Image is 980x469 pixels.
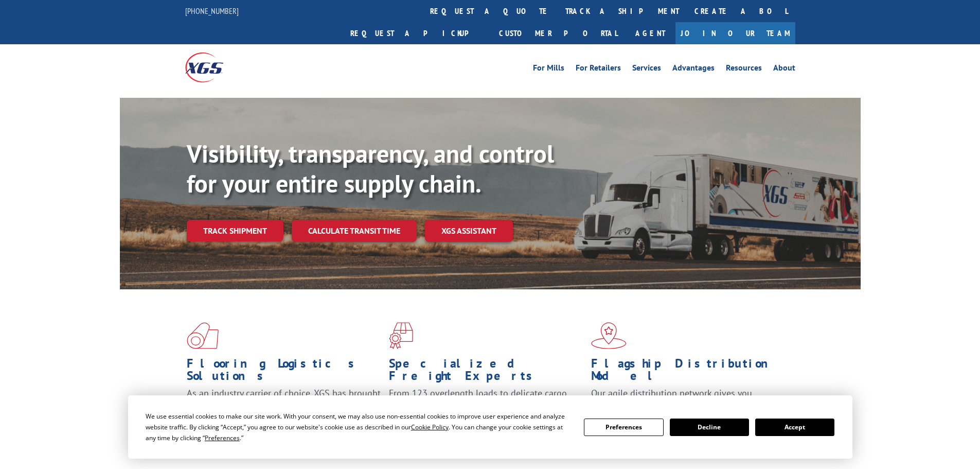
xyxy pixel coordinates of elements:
[411,423,449,431] span: Cookie Policy
[292,220,417,242] a: Calculate transit time
[591,357,786,387] h1: Flagship Distribution Model
[591,322,627,349] img: xgs-icon-flagship-distribution-model-red
[187,137,554,199] b: Visibility, transparency, and control for your entire supply chain.
[670,419,749,436] button: Decline
[146,411,572,443] div: We use essential cookies to make our site work. With your consent, we may also use non-essential ...
[625,22,675,44] a: Agent
[755,419,834,436] button: Accept
[389,387,583,433] p: From 123 overlength loads to delicate cargo, our experienced staff knows the best way to move you...
[185,6,239,16] a: [PHONE_NUMBER]
[389,357,583,387] h1: Specialized Freight Experts
[632,64,661,75] a: Services
[187,357,381,387] h1: Flooring Logistics Solutions
[584,419,663,436] button: Preferences
[343,22,491,44] a: Request a pickup
[773,64,795,75] a: About
[187,220,283,241] a: Track shipment
[491,22,625,44] a: Customer Portal
[726,64,762,75] a: Resources
[187,322,219,349] img: xgs-icon-total-supply-chain-intelligence-red
[425,220,513,242] a: XGS ASSISTANT
[128,395,852,459] div: Cookie Consent Prompt
[672,64,715,75] a: Advantages
[591,387,780,411] span: Our agile distribution network gives you nationwide inventory management on demand.
[533,64,564,75] a: For Mills
[675,22,795,44] a: Join Our Team
[205,433,240,442] span: Preferences
[576,64,621,75] a: For Retailers
[187,387,381,424] span: As an industry carrier of choice, XGS has brought innovation and dedication to flooring logistics...
[389,322,413,349] img: xgs-icon-focused-on-flooring-red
